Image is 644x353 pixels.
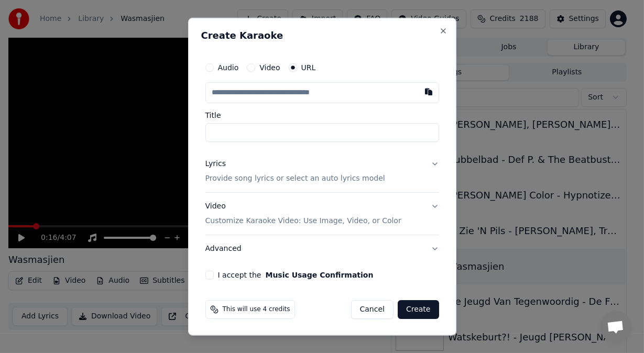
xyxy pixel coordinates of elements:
[205,193,439,235] button: VideoCustomize Karaoke Video: Use Image, Video, or Color
[201,31,443,40] h2: Create Karaoke
[205,216,401,226] p: Customize Karaoke Video: Use Image, Video, or Color
[259,64,280,71] label: Video
[223,305,290,314] span: This will use 4 credits
[351,300,394,319] button: Cancel
[205,150,439,192] button: LyricsProvide song lyrics or select an auto lyrics model
[205,235,439,262] button: Advanced
[218,64,239,71] label: Audio
[301,64,316,71] label: URL
[398,300,439,319] button: Create
[265,271,373,279] button: I accept the
[205,159,226,169] div: Lyrics
[205,112,439,119] label: Title
[205,173,385,184] p: Provide song lyrics or select an auto lyrics model
[205,201,401,226] div: Video
[218,271,374,279] label: I accept the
